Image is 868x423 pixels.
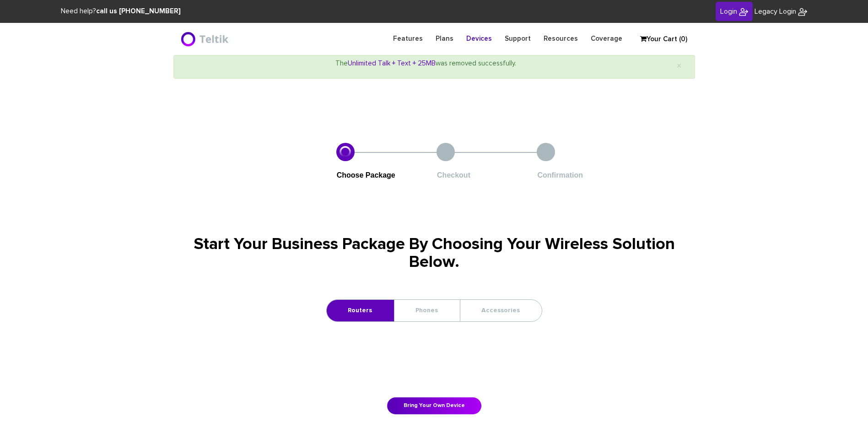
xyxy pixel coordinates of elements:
[387,30,429,48] a: Features
[327,300,393,321] a: Routers
[337,171,395,179] span: Choose Package
[798,7,807,16] img: BriteX
[671,58,688,74] button: Close
[739,7,748,16] img: BriteX
[173,55,695,79] div: The was removed successfully.
[348,60,436,67] span: Unlimited Talk + Text + 25MB
[96,8,181,15] strong: call us [PHONE_NUMBER]
[537,30,584,48] a: Resources
[537,171,583,179] span: Confirmation
[460,30,498,48] a: Devices
[755,8,796,15] span: Legacy Login
[180,30,231,48] img: BriteX
[460,300,541,321] a: Accessories
[584,30,629,48] a: Coverage
[636,33,681,46] a: Your Cart (0)
[498,30,537,48] a: Support
[720,8,737,15] span: Login
[677,61,682,71] span: ×
[61,8,181,15] span: Need help?
[394,300,459,321] a: Phones
[387,397,481,414] a: Bring Your Own Device
[437,171,470,179] span: Checkout
[180,236,688,272] h1: Start Your Business Package By Choosing Your Wireless Solution Below.
[429,30,460,48] a: Plans
[755,6,807,17] a: Legacy Login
